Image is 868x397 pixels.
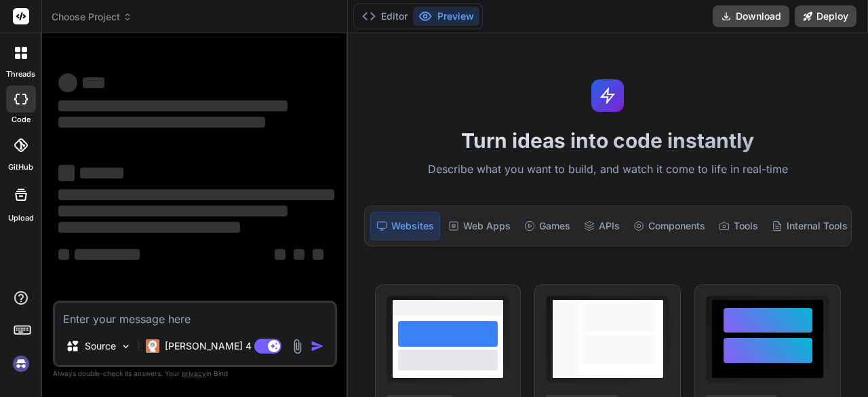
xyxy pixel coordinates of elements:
p: [PERSON_NAME] 4 S.. [165,339,266,353]
span: ‌ [58,100,288,111]
span: ‌ [75,249,140,260]
span: ‌ [58,165,75,181]
label: code [12,114,31,126]
span: ‌ [58,206,288,216]
img: Claude 4 Sonnet [146,339,159,353]
button: Preview [413,7,479,26]
button: Deploy [795,5,856,27]
h1: Turn ideas into code instantly [356,128,860,153]
span: ‌ [58,222,240,233]
button: Download [713,5,789,27]
p: Always double-check its answers. Your in Bind [53,367,337,380]
span: Choose Project [52,10,132,24]
button: Editor [357,7,413,26]
span: ‌ [58,249,69,260]
div: Tools [713,212,764,240]
div: Web Apps [443,212,516,240]
p: Source [85,339,116,353]
div: Components [628,212,711,240]
img: signin [9,352,33,375]
label: Upload [8,212,34,224]
img: attachment [290,339,305,354]
div: Websites [370,212,440,240]
label: threads [6,69,35,80]
span: ‌ [294,249,304,260]
span: privacy [182,369,206,377]
span: ‌ [58,117,265,128]
span: ‌ [275,249,285,260]
span: ‌ [58,73,77,92]
div: APIs [578,212,625,240]
div: Games [519,212,576,240]
span: ‌ [313,249,323,260]
span: ‌ [83,77,104,88]
span: ‌ [80,168,123,178]
span: ‌ [58,189,334,200]
img: Pick Models [120,341,132,352]
label: GitHub [8,162,33,173]
div: Internal Tools [766,212,853,240]
img: icon [311,339,324,353]
p: Describe what you want to build, and watch it come to life in real-time [356,161,860,178]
